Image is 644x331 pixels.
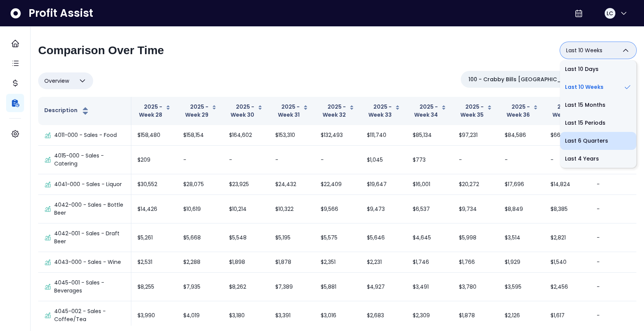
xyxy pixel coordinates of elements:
[38,43,164,57] h2: Comparison Over Time
[275,103,308,119] button: 2025 - Week 31
[223,273,269,301] td: $8,262
[453,223,499,252] td: $5,998
[269,273,315,301] td: $7,389
[269,223,315,252] td: $5,195
[223,252,269,273] td: $1,898
[544,252,590,273] td: $1,540
[223,301,269,330] td: $3,180
[544,125,590,146] td: $66,151
[591,174,636,195] td: -
[407,252,453,273] td: $1,746
[177,174,223,195] td: $28,075
[607,10,613,17] span: LC
[407,174,453,195] td: $16,001
[499,223,544,252] td: $3,514
[499,146,544,174] td: -
[177,125,223,146] td: $158,154
[499,252,544,273] td: $1,929
[591,252,636,273] td: -
[131,273,177,301] td: $8,255
[177,195,223,223] td: $10,619
[131,146,177,174] td: $209
[269,252,315,273] td: $1,878
[566,46,602,55] span: Last 10 Weeks
[453,273,499,301] td: $3,780
[269,174,315,195] td: $24,432
[54,131,117,139] p: 4011-000 - Sales - Food
[591,195,636,223] td: -
[223,223,269,252] td: $5,548
[315,174,360,195] td: $22,409
[229,103,263,119] button: 2025 - Week 30
[54,201,125,217] p: 4042-000 - Sales - Bottle Beer
[315,125,360,146] td: $132,493
[560,114,636,132] li: Last 15 Periods
[407,125,453,146] td: $85,134
[315,252,360,273] td: $2,351
[560,60,636,78] li: Last 10 Days
[131,252,177,273] td: $2,531
[591,301,636,330] td: -
[131,195,177,223] td: $14,426
[361,125,407,146] td: $111,740
[44,76,69,85] span: Overview
[131,125,177,146] td: $158,480
[223,174,269,195] td: $23,925
[361,252,407,273] td: $2,231
[131,223,177,252] td: $5,261
[499,301,544,330] td: $2,126
[361,174,407,195] td: $19,647
[505,103,538,119] button: 2025 - Week 36
[54,230,125,246] p: 4042-001 - Sales - Draft Beer
[54,279,125,295] p: 4045-001 - Sales - Beverages
[499,273,544,301] td: $3,595
[223,125,269,146] td: $164,602
[361,146,407,174] td: $1,045
[315,146,360,174] td: -
[54,307,125,323] p: 4045-002 - Sales - Coffee/Tea
[453,252,499,273] td: $1,766
[269,301,315,330] td: $3,391
[54,180,122,188] p: 4041-000 - Sales - Liquor
[315,301,360,330] td: $3,016
[459,103,492,119] button: 2025 - Week 35
[54,152,125,168] p: 4015-000 - Sales - Catering
[591,223,636,252] td: -
[177,146,223,174] td: -
[560,78,636,96] li: Last 10 Weeks
[407,301,453,330] td: $2,309
[183,103,217,119] button: 2025 - Week 29
[453,195,499,223] td: $9,734
[560,150,636,168] li: Last 4 Years
[315,223,360,252] td: $5,575
[413,103,447,119] button: 2025 - Week 34
[361,301,407,330] td: $2,683
[544,223,590,252] td: $2,821
[269,125,315,146] td: $153,310
[361,195,407,223] td: $9,473
[499,174,544,195] td: $17,696
[468,76,594,84] p: 100 - Crabby Bills [GEOGRAPHIC_DATA](R365)
[544,195,590,223] td: $8,385
[315,195,360,223] td: $9,566
[499,125,544,146] td: $84,586
[177,223,223,252] td: $5,668
[544,301,590,330] td: $1,617
[453,146,499,174] td: -
[177,273,223,301] td: $7,935
[591,273,636,301] td: -
[453,125,499,146] td: $97,231
[367,103,400,119] button: 2025 - Week 33
[269,146,315,174] td: -
[407,195,453,223] td: $6,537
[137,103,171,119] button: 2025 - Week 28
[407,273,453,301] td: $3,491
[131,174,177,195] td: $30,552
[177,301,223,330] td: $4,019
[560,132,636,150] li: Last 6 Quarters
[453,174,499,195] td: $20,272
[499,195,544,223] td: $8,849
[453,301,499,330] td: $1,878
[544,273,590,301] td: $2,456
[315,273,360,301] td: $5,881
